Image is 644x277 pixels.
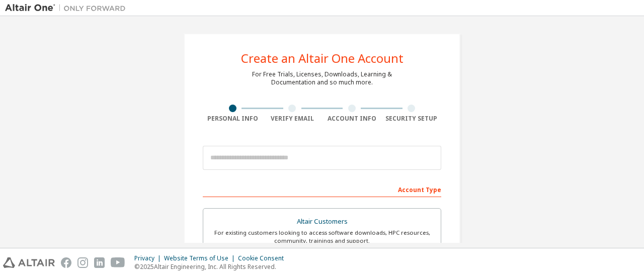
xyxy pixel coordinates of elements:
div: For Free Trials, Licenses, Downloads, Learning & Documentation and so much more. [252,70,392,86]
div: Website Terms of Use [164,254,238,262]
div: Privacy [134,254,164,262]
div: Altair Customers [209,215,435,229]
img: linkedin.svg [94,257,105,268]
img: Altair One [5,3,131,13]
img: youtube.svg [111,257,125,268]
img: facebook.svg [61,257,71,268]
div: Account Info [322,115,382,123]
div: Security Setup [382,115,442,123]
img: altair_logo.svg [3,257,55,268]
img: instagram.svg [77,257,88,268]
div: Personal Info [203,115,263,123]
p: © 2025 Altair Engineering, Inc. All Rights Reserved. [134,262,290,271]
div: Create an Altair One Account [241,52,404,64]
div: For existing customers looking to access software downloads, HPC resources, community, trainings ... [209,229,435,245]
div: Cookie Consent [238,254,290,262]
div: Account Type [203,181,441,197]
div: Verify Email [263,115,323,123]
